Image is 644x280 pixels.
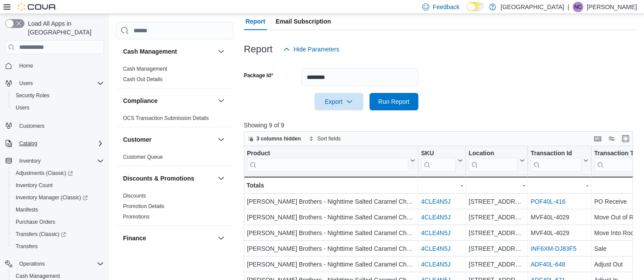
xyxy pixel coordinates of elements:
h3: Finance [123,234,146,242]
button: Catalog [2,137,107,150]
div: Location [469,150,518,158]
a: Customer Queue [123,154,163,160]
a: 4CLE4N5J [421,245,451,252]
button: Compliance [123,96,214,105]
button: Cash Management [123,47,214,56]
div: Discounts & Promotions [116,191,233,225]
a: Promotion Details [123,203,164,209]
button: Location [469,150,525,172]
button: Operations [16,259,48,269]
div: Transaction Id [531,150,582,158]
a: Adjustments (Classic) [9,167,107,179]
span: Report [246,13,265,30]
button: Enter fullscreen [620,133,631,144]
button: Users [16,78,36,89]
span: Cash Out Details [123,76,163,83]
a: 4CLE4N5J [421,261,451,268]
div: Customer [116,152,233,166]
a: Cash Management [123,66,167,72]
span: Users [12,102,104,113]
a: Inventory Manager (Classic) [9,191,107,204]
span: Inventory Manager (Classic) [12,192,104,203]
span: Users [19,80,33,87]
span: Run Report [378,97,410,106]
div: [PERSON_NAME] Brothers - Nighttime Salted Caramel Chocolates - 25mg [247,228,415,238]
button: Customer [216,134,226,145]
button: Inventory [2,155,107,167]
h3: Report [244,44,273,55]
span: NC [574,2,582,12]
h3: Discounts & Promotions [123,174,194,183]
div: [STREET_ADDRESS] [469,228,525,238]
div: MVF40L-4029 [531,228,589,238]
button: 3 columns hidden [244,133,305,144]
span: Catalog [16,138,104,149]
button: Operations [2,258,107,270]
div: Product [247,150,408,158]
a: Cash Out Details [123,76,163,82]
button: Display options [606,133,617,144]
a: ADF40L-648 [531,261,565,268]
button: Export [315,93,363,110]
div: [STREET_ADDRESS] [469,196,525,207]
span: Customers [16,120,104,131]
button: Users [2,77,107,89]
button: SKU [421,150,463,172]
div: - [421,180,463,191]
button: Transfers [9,240,107,253]
div: [STREET_ADDRESS] [469,212,525,222]
div: [PERSON_NAME] Brothers - Nighttime Salted Caramel Chocolates - 25mg [247,243,415,254]
span: Inventory Manager (Classic) [16,194,88,201]
p: | [568,2,569,12]
div: [PERSON_NAME] Brothers - Nighttime Salted Caramel Chocolates - 25mg [247,212,415,222]
div: [STREET_ADDRESS] [469,243,525,254]
button: Manifests [9,204,107,216]
button: Inventory Count [9,179,107,191]
span: Transfers [12,241,104,252]
span: Security Roles [16,92,49,99]
button: Sort fields [305,133,344,144]
button: Transaction Id [531,150,589,172]
a: Transfers (Classic) [12,229,69,239]
a: OCS Transaction Submission Details [123,115,209,121]
span: Sort fields [318,135,341,142]
a: Purchase Orders [12,217,59,227]
button: Finance [123,234,214,242]
span: Inventory [19,157,41,164]
a: INF6XM-DJ83F5 [531,245,576,252]
button: Product [247,150,415,172]
a: Home [16,61,37,71]
button: Discounts & Promotions [216,173,226,184]
div: [PERSON_NAME] Brothers - Nighttime Salted Caramel Chocolates - 25mg [247,259,415,270]
span: Inventory Count [16,182,53,189]
button: Cash Management [216,46,226,57]
button: Run Report [370,93,418,110]
span: Customers [19,123,45,130]
span: Security Roles [12,90,104,101]
span: Hide Parameters [294,45,339,54]
span: Home [19,62,33,69]
button: Home [2,59,107,72]
button: Customers [2,119,107,132]
span: Users [16,78,104,89]
a: Transfers [12,241,41,252]
span: Export [320,93,358,110]
a: Customers [16,121,48,131]
a: 4CLE4N5J [421,198,451,205]
h3: Compliance [123,96,158,105]
span: Catalog [19,140,37,147]
div: [STREET_ADDRESS] [469,259,525,270]
h3: Cash Management [123,47,177,56]
span: Home [16,60,104,71]
div: Product [247,150,408,172]
span: Operations [19,260,45,267]
input: Dark Mode [467,2,485,11]
span: Manifests [16,206,38,213]
div: Transaction Id URL [531,150,582,172]
button: Keyboard shortcuts [593,133,603,144]
div: Location [469,150,518,172]
button: Discounts & Promotions [123,174,214,183]
h3: Customer [123,135,151,144]
div: Totals [247,180,415,191]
